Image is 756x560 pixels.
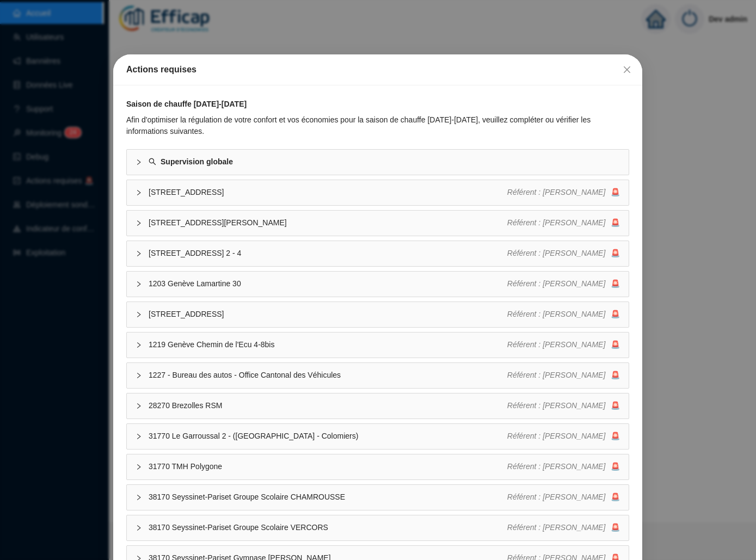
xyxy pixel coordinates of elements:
[127,485,629,510] div: 38170 Seyssinet-Pariset Groupe Scolaire CHAMROUSSERéférent : [PERSON_NAME]🚨
[136,403,142,409] span: collapsed
[507,249,606,257] span: Référent : [PERSON_NAME]
[507,339,620,350] div: 🚨
[127,241,629,266] div: [STREET_ADDRESS] 2 - 4Référent : [PERSON_NAME]🚨
[136,342,142,348] span: collapsed
[149,522,507,533] span: 38170 Seyssinet-Pariset Groupe Scolaire VERCORS
[507,493,606,501] span: Référent : [PERSON_NAME]
[127,272,629,297] div: 1203 Genève Lamartine 30Référent : [PERSON_NAME]🚨
[127,302,629,327] div: [STREET_ADDRESS]Référent : [PERSON_NAME]🚨
[127,424,629,449] div: 31770 Le Garroussal 2 - ([GEOGRAPHIC_DATA] - Colomiers)Référent : [PERSON_NAME]🚨
[136,433,142,440] span: collapsed
[507,371,606,379] span: Référent : [PERSON_NAME]
[136,281,142,287] span: collapsed
[507,310,606,318] span: Référent : [PERSON_NAME]
[149,400,507,411] span: 28270 Brezolles RSM
[507,278,620,290] div: 🚨
[507,401,606,410] span: Référent : [PERSON_NAME]
[507,279,606,288] span: Référent : [PERSON_NAME]
[136,494,142,501] span: collapsed
[507,217,620,229] div: 🚨
[507,491,620,503] div: 🚨
[127,363,629,388] div: 1227 - Bureau des autos - Office Cantonal des VéhiculesRéférent : [PERSON_NAME]🚨
[507,370,620,381] div: 🚨
[507,430,620,442] div: 🚨
[619,61,636,78] button: Close
[619,65,636,74] span: Fermer
[507,432,606,440] span: Référent : [PERSON_NAME]
[127,454,629,479] div: 31770 TMH PolygoneRéférent : [PERSON_NAME]🚨
[507,218,606,227] span: Référent : [PERSON_NAME]
[136,189,142,196] span: collapsed
[149,248,507,259] span: [STREET_ADDRESS] 2 - 4
[623,65,632,74] span: close
[149,491,507,503] span: 38170 Seyssinet-Pariset Groupe Scolaire CHAMROUSSE
[149,339,507,350] span: 1219 Genève Chemin de l'Ecu 4-8bis
[127,150,629,175] div: Supervision globale
[136,220,142,226] span: collapsed
[149,430,507,442] span: 31770 Le Garroussal 2 - ([GEOGRAPHIC_DATA] - Colomiers)
[136,250,142,257] span: collapsed
[136,372,142,379] span: collapsed
[127,211,629,236] div: [STREET_ADDRESS][PERSON_NAME]Référent : [PERSON_NAME]🚨
[149,309,507,320] span: [STREET_ADDRESS]
[127,515,629,540] div: 38170 Seyssinet-Pariset Groupe Scolaire VERCORSRéférent : [PERSON_NAME]🚨
[507,340,606,349] span: Référent : [PERSON_NAME]
[149,217,507,229] span: [STREET_ADDRESS][PERSON_NAME]
[136,464,142,470] span: collapsed
[161,157,233,166] strong: Supervision globale
[149,461,507,472] span: 31770 TMH Polygone
[507,462,606,471] span: Référent : [PERSON_NAME]
[127,393,629,419] div: 28270 Brezolles RSMRéférent : [PERSON_NAME]🚨
[149,370,507,381] span: 1227 - Bureau des autos - Office Cantonal des Véhicules
[149,158,156,165] span: search
[507,400,620,411] div: 🚨
[149,187,507,198] span: [STREET_ADDRESS]
[136,525,142,531] span: collapsed
[126,63,629,76] div: Actions requises
[136,159,142,165] span: collapsed
[149,278,507,290] span: 1203 Genève Lamartine 30
[127,180,629,205] div: [STREET_ADDRESS]Référent : [PERSON_NAME]🚨
[136,311,142,318] span: collapsed
[507,309,620,320] div: 🚨
[507,522,620,533] div: 🚨
[507,187,620,198] div: 🚨
[507,188,606,196] span: Référent : [PERSON_NAME]
[126,114,629,137] div: Afin d'optimiser la régulation de votre confort et vos économies pour la saison de chauffe [DATE]...
[126,100,247,108] strong: Saison de chauffe [DATE]-[DATE]
[507,461,620,472] div: 🚨
[127,333,629,358] div: 1219 Genève Chemin de l'Ecu 4-8bisRéférent : [PERSON_NAME]🚨
[507,248,620,259] div: 🚨
[507,523,606,532] span: Référent : [PERSON_NAME]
